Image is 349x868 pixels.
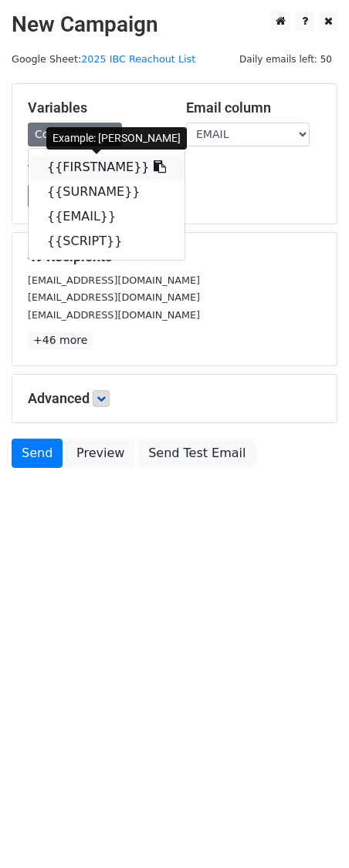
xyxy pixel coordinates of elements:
span: Daily emails left: 50 [234,51,337,68]
a: Copy/paste... [28,123,122,146]
a: {{SCRIPT}} [29,229,185,254]
small: [EMAIL_ADDRESS][DOMAIN_NAME] [28,309,200,321]
small: [EMAIL_ADDRESS][DOMAIN_NAME] [28,291,200,303]
h5: Email column [186,99,321,116]
h5: Variables [28,99,163,116]
iframe: Chat Widget [272,794,349,868]
a: +46 more [28,331,93,350]
a: Send [12,439,63,468]
a: {{FIRSTNAME}} [29,155,185,180]
div: Example: [PERSON_NAME] [46,127,187,150]
a: Send Test Email [138,439,256,468]
a: 2025 IBC Reachout List [81,53,195,65]
small: [EMAIL_ADDRESS][DOMAIN_NAME] [28,274,200,286]
a: {{SURNAME}} [29,180,185,204]
a: Preview [66,439,134,468]
h5: Advanced [28,390,321,407]
small: Google Sheet: [12,53,195,65]
a: {{EMAIL}} [29,204,185,229]
a: Daily emails left: 50 [234,53,337,65]
h2: New Campaign [12,12,337,38]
